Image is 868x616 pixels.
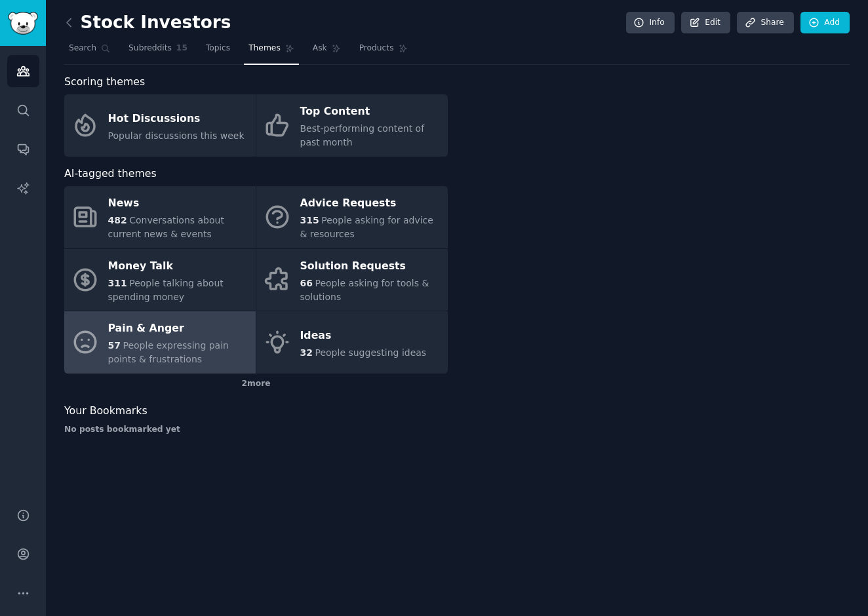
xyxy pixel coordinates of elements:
a: Subreddits15 [124,38,192,65]
span: 66 [300,278,313,288]
span: Search [69,43,96,54]
a: Products [355,38,412,65]
a: Add [800,12,850,34]
img: GummySearch logo [8,12,38,35]
div: Hot Discussions [108,108,245,129]
a: Themes [244,38,299,65]
span: Conversations about current news & events [108,215,224,239]
div: News [108,193,249,214]
a: Share [737,12,793,34]
span: 315 [300,215,319,225]
div: No posts bookmarked yet [64,424,448,436]
span: Topics [206,43,230,54]
span: Themes [248,43,281,54]
h2: Stock Investors [64,12,231,33]
a: Pain & Anger57People expressing pain points & frustrations [64,311,256,374]
span: People talking about spending money [108,278,224,302]
a: Money Talk311People talking about spending money [64,249,256,311]
span: People asking for advice & resources [300,215,433,239]
span: 15 [176,43,187,54]
div: Ideas [300,325,427,346]
span: Popular discussions this week [108,130,245,141]
a: News482Conversations about current news & events [64,186,256,248]
a: Search [64,38,115,65]
div: Advice Requests [300,193,441,214]
span: Scoring themes [64,74,145,90]
div: Top Content [300,102,441,123]
span: People asking for tools & solutions [300,278,429,302]
span: People expressing pain points & frustrations [108,340,229,364]
span: Your Bookmarks [64,403,148,419]
a: Topics [201,38,235,65]
div: Money Talk [108,256,249,277]
div: Pain & Anger [108,318,249,339]
span: Products [359,43,394,54]
a: Edit [681,12,730,34]
a: Advice Requests315People asking for advice & resources [256,186,448,248]
span: Best-performing content of past month [300,123,425,147]
span: AI-tagged themes [64,166,157,182]
a: Solution Requests66People asking for tools & solutions [256,249,448,311]
span: 32 [300,347,313,358]
div: Solution Requests [300,256,441,277]
span: Ask [313,43,327,54]
a: Top ContentBest-performing content of past month [256,94,448,157]
div: 2 more [64,374,448,395]
a: Ask [308,38,345,65]
span: 482 [108,215,127,225]
a: Hot DiscussionsPopular discussions this week [64,94,256,157]
span: Subreddits [128,43,172,54]
span: 57 [108,340,121,351]
span: 311 [108,278,127,288]
a: Ideas32People suggesting ideas [256,311,448,374]
span: People suggesting ideas [315,347,426,358]
a: Info [626,12,675,34]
